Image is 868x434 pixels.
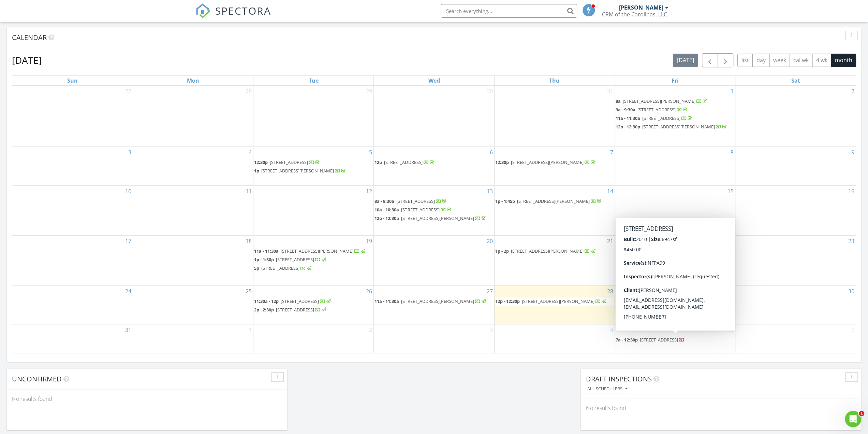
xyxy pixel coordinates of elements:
[281,298,319,304] span: [STREET_ADDRESS]
[511,248,584,254] span: [STREET_ADDRESS][PERSON_NAME]
[365,86,373,97] a: Go to July 29, 2025
[850,147,856,158] a: Go to August 9, 2025
[253,324,374,354] td: Go to September 2, 2025
[494,324,615,354] td: Go to September 4, 2025
[247,147,253,158] a: Go to August 4, 2025
[616,337,638,343] span: 7a - 12:30p
[374,159,382,165] span: 12p
[401,215,474,221] span: [STREET_ADDRESS][PERSON_NAME]
[12,86,133,147] td: Go to July 27, 2025
[244,186,253,197] a: Go to August 11, 2025
[374,86,494,147] td: Go to July 30, 2025
[276,307,314,313] span: [STREET_ADDRESS]
[365,236,373,247] a: Go to August 19, 2025
[670,76,680,85] a: Friday
[752,54,769,67] button: day
[485,286,494,297] a: Go to August 27, 2025
[702,53,718,67] button: Previous month
[616,124,728,130] a: 12p - 12:30p [STREET_ADDRESS][PERSON_NAME]
[254,264,373,272] a: 5p [STREET_ADDRESS]
[831,54,856,67] button: month
[586,384,629,394] button: All schedulers
[609,324,615,335] a: Go to September 4, 2025
[254,168,347,174] a: 1p [STREET_ADDRESS][PERSON_NAME]
[254,306,373,314] a: 2p - 2:30p [STREET_ADDRESS]
[374,298,487,304] a: 11a - 11:30a [STREET_ADDRESS][PERSON_NAME]
[623,98,695,104] span: [STREET_ADDRESS][PERSON_NAME]
[642,124,715,130] span: [STREET_ADDRESS][PERSON_NAME]
[254,159,321,165] a: 12:30p [STREET_ADDRESS]
[488,147,494,158] a: Go to August 6, 2025
[495,298,607,304] a: 12p - 12:30p [STREET_ADDRESS][PERSON_NAME]
[495,247,614,255] a: 1p - 2p [STREET_ADDRESS][PERSON_NAME]
[850,86,856,97] a: Go to August 2, 2025
[270,159,308,165] span: [STREET_ADDRESS]
[495,297,614,306] a: 12p - 12:30p [STREET_ADDRESS][PERSON_NAME]
[609,147,615,158] a: Go to August 7, 2025
[735,185,856,236] td: Go to August 16, 2025
[186,76,201,85] a: Monday
[495,159,509,165] span: 12:30p
[254,298,332,304] a: 11:30a - 12p [STREET_ADDRESS]
[374,215,399,221] span: 12p - 12:30p
[616,107,635,113] span: 9a - 9:30a
[374,298,399,304] span: 11a - 11:30a
[587,387,628,391] div: All schedulers
[195,9,271,24] a: SPECTORA
[133,324,253,354] td: Go to September 1, 2025
[615,324,735,354] td: Go to September 5, 2025
[384,159,422,165] span: [STREET_ADDRESS]
[66,76,79,85] a: Sunday
[735,285,856,324] td: Go to August 30, 2025
[735,324,856,354] td: Go to September 6, 2025
[254,248,366,254] a: 11a - 11:30a [STREET_ADDRESS][PERSON_NAME]
[615,185,735,236] td: Go to August 15, 2025
[495,197,614,206] a: 1p - 1:45p [STREET_ADDRESS][PERSON_NAME]
[12,53,42,67] h2: [DATE]
[729,147,735,158] a: Go to August 8, 2025
[253,185,374,236] td: Go to August 12, 2025
[365,186,373,197] a: Go to August 12, 2025
[124,324,133,335] a: Go to August 31, 2025
[495,248,509,254] span: 1p - 2p
[494,185,615,236] td: Go to August 14, 2025
[12,236,133,286] td: Go to August 17, 2025
[616,115,640,121] span: 11a - 11:30a
[615,236,735,286] td: Go to August 22, 2025
[606,286,615,297] a: Go to August 28, 2025
[495,198,603,204] a: 1p - 1:45p [STREET_ADDRESS][PERSON_NAME]
[673,54,698,67] button: [DATE]
[735,147,856,185] td: Go to August 9, 2025
[276,256,314,263] span: [STREET_ADDRESS]
[606,86,615,97] a: Go to July 31, 2025
[847,236,856,247] a: Go to August 23, 2025
[726,186,735,197] a: Go to August 15, 2025
[606,236,615,247] a: Go to August 21, 2025
[726,286,735,297] a: Go to August 29, 2025
[616,106,734,114] a: 9a - 9:30a [STREET_ADDRESS]
[847,186,856,197] a: Go to August 16, 2025
[616,123,734,131] a: 12p - 12:30p [STREET_ADDRESS][PERSON_NAME]
[124,236,133,247] a: Go to August 17, 2025
[127,147,133,158] a: Go to August 3, 2025
[845,411,861,427] iframe: Intercom live chat
[254,298,279,304] span: 11:30a - 12p
[374,158,493,167] a: 12p [STREET_ADDRESS]
[368,147,373,158] a: Go to August 5, 2025
[254,168,259,174] span: 1p
[401,298,474,304] span: [STREET_ADDRESS][PERSON_NAME]
[401,207,439,213] span: [STREET_ADDRESS]
[495,298,520,304] span: 12p - 12:30p
[494,236,615,286] td: Go to August 21, 2025
[12,324,133,354] td: Go to August 31, 2025
[254,159,268,165] span: 12:30p
[735,86,856,147] td: Go to August 2, 2025
[254,256,274,263] span: 1p - 1:30p
[374,198,394,204] span: 8a - 8:30a
[374,214,493,223] a: 12p - 12:30p [STREET_ADDRESS][PERSON_NAME]
[616,114,734,123] a: 11a - 11:30a [STREET_ADDRESS]
[7,390,287,408] div: No results found
[133,147,253,185] td: Go to August 4, 2025
[195,3,210,18] img: The Best Home Inspection Software - Spectora
[586,374,652,383] span: Draft Inspections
